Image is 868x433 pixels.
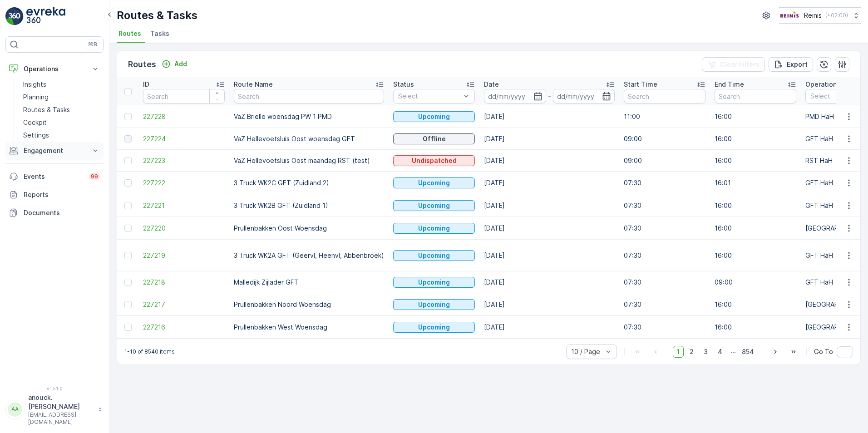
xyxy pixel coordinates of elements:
p: Engagement [24,146,85,155]
div: Toggle Row Selected [124,252,132,259]
span: 227219 [143,251,225,260]
p: Start Time [624,80,657,89]
p: 3 Truck WK2B GFT (Zuidland 1) [234,201,384,210]
div: Toggle Row Selected [124,324,132,331]
button: Upcoming [393,111,475,122]
button: AAanouck.[PERSON_NAME][EMAIL_ADDRESS][DOMAIN_NAME] [5,393,104,426]
img: logo_light-DOdMpM7g.png [26,7,65,25]
a: Cockpit [20,116,104,129]
p: 3 Truck WK2C GFT (Zuidland 2) [234,178,384,187]
td: [DATE] [479,128,619,150]
span: 227216 [143,323,225,332]
p: 07:30 [624,178,705,187]
p: Events [24,172,84,181]
input: Search [143,89,225,103]
p: 16:00 [715,323,796,332]
div: Toggle Row Selected [124,202,132,209]
td: [DATE] [479,217,619,240]
div: Toggle Row Selected [124,279,132,286]
p: 16:00 [715,300,796,309]
p: Routes [128,58,156,71]
button: Operations [5,60,104,78]
p: VaZ Hellevoetsluis Oost maandag RST (test) [234,156,384,165]
p: ( +02:00 ) [825,12,848,19]
input: dd/mm/yyyy [484,89,546,103]
p: Date [484,80,499,89]
p: Routes & Tasks [117,8,197,23]
button: Upcoming [393,250,475,261]
button: Add [158,59,191,69]
div: Toggle Row Selected [124,179,132,187]
a: Settings [20,129,104,142]
p: Malledijk Zijlader GFT [234,278,384,287]
span: 227228 [143,112,225,121]
td: [DATE] [479,271,619,293]
a: 227220 [143,224,225,233]
button: Upcoming [393,322,475,333]
span: 854 [738,346,758,358]
p: Insights [23,80,46,89]
img: logo [5,7,24,25]
a: 227222 [143,178,225,187]
p: Upcoming [418,112,450,121]
span: 3 [700,346,712,358]
span: 227218 [143,278,225,287]
p: Prullenbakken West Woensdag [234,323,384,332]
p: Upcoming [418,300,450,309]
p: 16:00 [715,112,796,121]
p: Upcoming [418,323,450,332]
p: ... [730,346,736,358]
p: 07:30 [624,300,705,309]
p: Export [787,60,808,69]
button: Upcoming [393,299,475,310]
p: Cockpit [23,118,47,127]
p: Upcoming [418,251,450,260]
p: Undispatched [412,156,457,165]
button: Upcoming [393,177,475,188]
div: Toggle Row Selected [124,157,132,164]
img: Reinis-Logo-Vrijstaand_Tekengebied-1-copy2_aBO4n7j.png [779,10,800,20]
span: 2 [686,346,698,358]
div: Toggle Row Selected [124,113,132,120]
p: Reinis [804,11,822,20]
p: 16:00 [715,156,796,165]
p: 99 [91,173,98,180]
td: [DATE] [479,240,619,271]
button: Export [769,57,813,72]
td: [DATE] [479,293,619,316]
p: Operation [805,80,837,89]
a: Insights [20,78,104,91]
input: dd/mm/yyyy [553,89,615,103]
p: Upcoming [418,178,450,187]
button: Offline [393,133,475,144]
p: Prullenbakken Oost Woensdag [234,224,384,233]
p: End Time [715,80,744,89]
p: Operations [24,64,85,74]
button: Reinis(+02:00) [779,7,861,24]
p: Upcoming [418,224,450,233]
p: Select [398,92,461,101]
input: Search [715,89,796,103]
p: Upcoming [418,278,450,287]
p: Settings [23,131,49,140]
p: 16:00 [715,224,796,233]
td: [DATE] [479,316,619,339]
p: Route Name [234,80,273,89]
a: Events99 [5,167,104,186]
p: Reports [24,190,100,199]
button: Upcoming [393,223,475,234]
a: 227223 [143,156,225,165]
p: ID [143,80,149,89]
span: v 1.51.0 [5,386,104,391]
input: Search [234,89,384,103]
p: anouck.[PERSON_NAME] [28,393,94,411]
a: 227224 [143,134,225,143]
p: VaZ Brielle woensdag PW 1 PMD [234,112,384,121]
p: VaZ Hellevoetsluis Oost woensdag GFT [234,134,384,143]
span: 4 [714,346,726,358]
p: 07:30 [624,224,705,233]
p: Status [393,80,414,89]
span: 227221 [143,201,225,210]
